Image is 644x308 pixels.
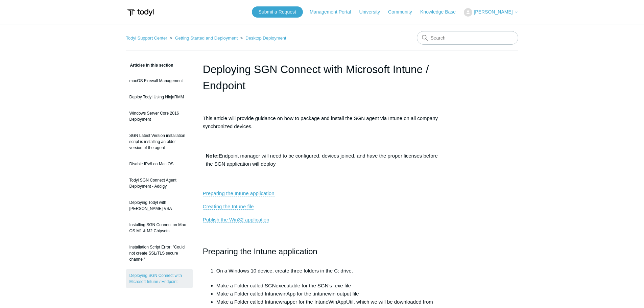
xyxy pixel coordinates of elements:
a: Deploy Todyl Using NinjaRMM [126,91,193,103]
li: Todyl Support Center [126,35,169,41]
li: Make a Folder called SGNexecutable for the SGN’s .exe file [216,282,442,290]
img: Todyl Support Center Help Center home page [126,6,155,19]
a: Deploying Todyl with [PERSON_NAME] VSA [126,196,193,215]
a: Installing SGN Connect on Mac OS M1 & M2 Chipsets [126,218,193,237]
li: Make a Folder called IntunewinApp for the .intunewin output file [216,290,442,298]
a: Publish the Win32 application [203,217,269,223]
a: Preparing the Intune application [203,190,275,196]
a: Knowledge Base [420,8,462,16]
a: Todyl Support Center [126,35,167,41]
a: Community [388,8,419,16]
a: Deploying SGN Connect with Microsoft Intune / Endpoint [126,269,193,288]
a: Getting Started and Deployment [175,35,238,41]
a: Submit a Request [252,6,303,18]
li: Getting Started and Deployment [168,35,239,41]
a: Creating the Intune file [203,204,254,210]
a: Installation Script Error: "Could not create SSL/TLS secure channel" [126,241,193,266]
span: [PERSON_NAME] [474,9,512,15]
a: Desktop Deployment [245,35,286,41]
button: [PERSON_NAME] [464,8,518,17]
input: Search [417,31,518,45]
span: Preparing the Intune application [203,247,317,256]
a: SGN Latest Version installation script is installing an older version of the agent [126,129,193,154]
p: This article will provide guidance on how to package and install the SGN agent via Intune on all ... [203,114,442,131]
span: Articles in this section [126,63,173,68]
strong: Note: [206,153,219,159]
li: On a Windows 10 device, create three folders in the C: drive. [216,267,442,275]
a: macOS Firewall Management [126,74,193,87]
h1: Deploying SGN Connect with Microsoft Intune / Endpoint [203,61,442,94]
a: Windows Server Core 2016 Deployment [126,107,193,126]
li: Desktop Deployment [239,35,286,41]
a: University [359,8,386,16]
a: Management Portal [310,8,358,16]
a: Disable IPv6 on Mac OS [126,158,193,170]
a: Todyl SGN Connect Agent Deployment - Addigy [126,174,193,193]
td: Endpoint manager will need to be configured, devices joined, and have the proper licenses before ... [203,149,441,171]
